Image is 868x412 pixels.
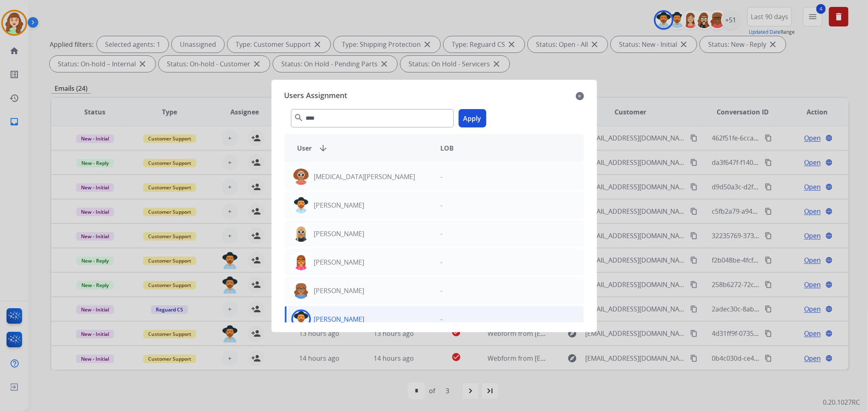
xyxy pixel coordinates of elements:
p: [PERSON_NAME] [314,200,365,210]
p: [PERSON_NAME] [314,286,365,296]
button: Apply [459,109,486,127]
p: [PERSON_NAME] [314,229,365,239]
p: [PERSON_NAME] [314,257,365,267]
p: - [441,257,443,267]
mat-icon: search [294,113,304,123]
mat-icon: close [576,91,584,101]
p: - [441,172,443,182]
div: User [291,143,434,153]
p: - [441,286,443,296]
p: [PERSON_NAME] [314,314,365,324]
mat-icon: arrow_downward [319,143,328,153]
p: - [441,200,443,210]
p: - [441,314,443,324]
span: LOB [441,143,454,153]
span: Users Assignment [284,90,348,103]
p: [MEDICAL_DATA][PERSON_NAME] [314,172,415,182]
p: - [441,229,443,239]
